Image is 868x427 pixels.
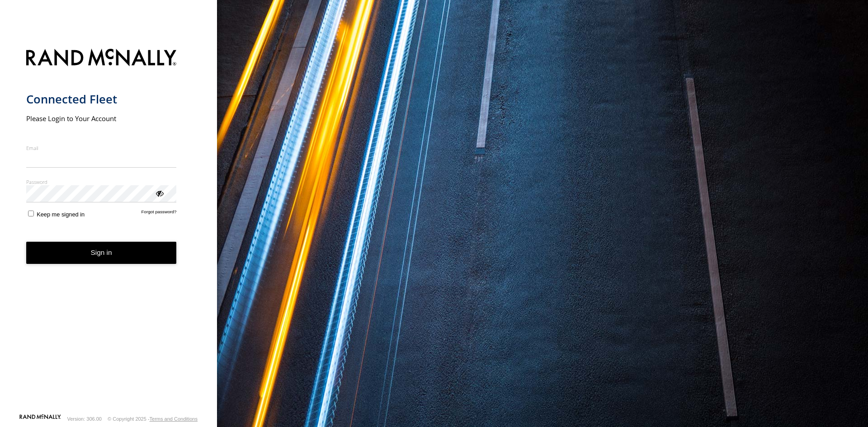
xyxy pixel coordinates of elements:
div: © Copyright 2025 - [108,416,198,422]
label: Password [26,178,177,185]
img: Rand McNally [26,47,177,70]
form: main [26,43,191,413]
a: Forgot password? [142,209,177,218]
span: Keep me signed in [37,211,85,218]
h2: Please Login to Your Account [26,114,177,123]
div: Version: 306.00 [67,416,102,422]
a: Terms and Conditions [150,416,198,422]
div: ViewPassword [155,188,164,197]
label: Email [26,145,177,151]
h1: Connected Fleet [26,92,177,107]
input: Keep me signed in [28,211,34,216]
a: Visit our Website [19,414,61,423]
button: Sign in [26,242,177,264]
